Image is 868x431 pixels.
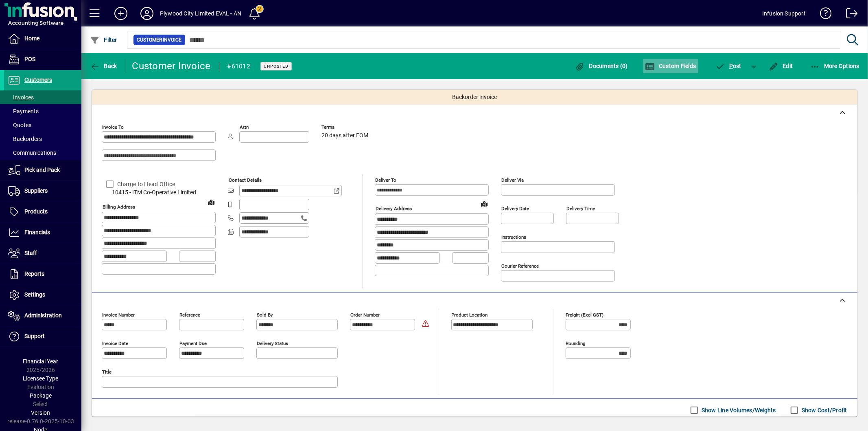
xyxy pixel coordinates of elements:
span: Unposted [264,64,289,69]
span: Filter [90,37,117,43]
span: Communications [8,150,56,156]
button: Filter [88,33,119,47]
mat-label: Instructions [501,234,526,240]
a: Support [4,326,81,347]
a: Logout [840,2,858,28]
button: Add [108,6,134,21]
div: Customer Invoice [132,59,211,73]
a: Home [4,29,81,49]
mat-label: Courier Reference [501,263,539,269]
span: Documents (0) [575,63,628,69]
button: Edit [767,59,795,73]
span: Quotes [8,122,31,128]
span: Licensee Type [23,375,59,382]
mat-label: Freight (excl GST) [566,312,604,318]
span: P [729,63,733,69]
a: Financials [4,222,81,243]
span: Staff [24,250,37,256]
span: Financial Year [23,358,59,365]
a: Settings [4,285,81,305]
button: Profile [134,6,160,21]
span: Back [90,63,117,69]
a: Payments [4,104,81,118]
span: Administration [24,312,62,319]
button: More Options [808,59,862,73]
span: Reports [24,270,44,277]
mat-label: Delivery status [257,341,288,346]
mat-label: Delivery date [501,206,529,211]
span: Backorders [8,136,42,142]
a: Backorders [4,132,81,146]
a: Reports [4,264,81,284]
button: Back [88,59,119,73]
button: Post [711,59,746,73]
div: Plywood City Limited EVAL - AN [160,7,241,20]
app-page-header-button: Back [81,59,126,73]
span: 10415 - ITM Co-Operative Limited [102,188,216,197]
span: Edit [769,63,793,69]
mat-label: Rounding [566,341,586,346]
span: Suppliers [24,187,48,194]
span: Support [24,333,45,339]
a: Knowledge Base [814,2,832,28]
a: Quotes [4,118,81,132]
label: Show Cost/Profit [800,406,847,414]
a: Communications [4,146,81,160]
span: More Options [810,63,860,69]
a: Administration [4,306,81,326]
mat-label: Payment due [179,341,207,346]
a: Pick and Pack [4,160,81,180]
a: Products [4,202,81,222]
a: Invoices [4,90,81,104]
mat-label: Deliver via [501,177,524,183]
span: Custom Fields [645,63,696,69]
div: Infusion Support [762,7,806,20]
span: Backorder invoice [453,93,497,101]
mat-label: Order number [350,312,380,318]
mat-label: Deliver To [375,177,396,183]
mat-label: Attn [240,124,249,130]
mat-label: Invoice number [102,312,135,318]
span: Pick and Pack [24,167,60,173]
div: #61012 [227,60,251,73]
span: Home [24,35,39,42]
span: Products [24,208,48,215]
a: View on map [205,196,218,209]
span: Terms [321,125,370,130]
a: POS [4,49,81,70]
span: Version [31,409,50,416]
span: POS [24,56,35,62]
mat-label: Delivery time [566,206,595,211]
mat-label: Sold by [257,312,273,318]
button: Documents (0) [573,59,630,73]
span: ost [715,63,742,69]
a: View on map [478,197,491,210]
span: 20 days after EOM [321,132,368,139]
mat-label: Invoice To [102,124,124,130]
mat-label: Product location [452,312,488,318]
mat-label: Invoice date [102,341,128,346]
span: Customer Invoice [137,36,182,44]
mat-label: Title [102,369,112,375]
a: Staff [4,243,81,264]
button: Custom Fields [643,59,698,73]
mat-label: Reference [179,312,200,318]
span: Customers [24,77,52,83]
span: Settings [24,291,45,298]
span: Invoices [8,94,34,101]
span: Financials [24,229,50,235]
span: Package [30,392,52,399]
span: Payments [8,108,39,114]
a: Suppliers [4,181,81,201]
label: Show Line Volumes/Weights [700,406,776,414]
